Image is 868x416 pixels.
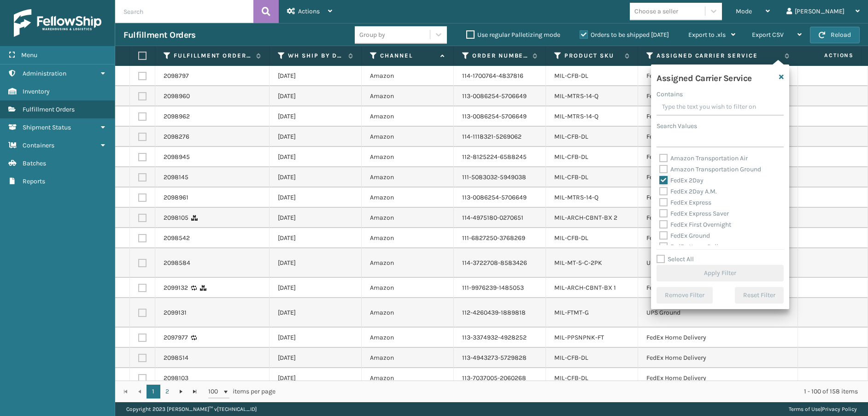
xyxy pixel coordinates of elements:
a: 2097977 [164,333,188,342]
img: logo [14,9,101,37]
td: 112-8125224-6588245 [454,147,546,167]
td: [DATE] [270,167,362,187]
td: Amazon [362,86,454,106]
a: MIL-MT-5-C-2PK [554,259,602,267]
td: FedEx Home Delivery [638,187,798,208]
td: 112-4260439-1889818 [454,298,546,328]
a: MIL-CFB-DL [554,72,588,80]
span: 100 [208,387,222,396]
label: FedEx First Overnight [659,221,731,229]
td: 111-6827250-3768269 [454,228,546,248]
td: Amazon [362,167,454,187]
a: MIL-CFB-DL [554,354,588,362]
td: FedEx Home Delivery [638,147,798,167]
div: Group by [359,30,385,40]
span: Administration [23,70,66,77]
td: [DATE] [270,348,362,368]
td: Amazon [362,298,454,328]
td: 113-0086254-5706649 [454,106,546,127]
button: Reset Filter [735,287,784,304]
td: [DATE] [270,86,362,106]
a: MIL-MTRS-14-Q [554,112,598,120]
a: Terms of Use [789,406,821,412]
td: Amazon [362,208,454,228]
td: FedEx Home Delivery [638,208,798,228]
label: Product SKU [564,52,620,60]
td: Amazon [362,248,454,278]
td: [DATE] [270,208,362,228]
td: FedEx Home Delivery [638,348,798,368]
span: Actions [298,7,320,15]
td: Amazon [362,278,454,298]
a: 2098961 [164,193,188,202]
label: FedEx Express [659,199,711,206]
td: Amazon [362,368,454,388]
td: UPS Ground [638,248,798,278]
a: 2098145 [164,173,188,182]
td: 114-1118321-5269062 [454,127,546,147]
td: FedEx Home Delivery [638,127,798,147]
td: FedEx Home Delivery [638,328,798,348]
a: MIL-MTRS-14-Q [554,193,598,201]
a: MIL-ARCH-CBNT-BX 2 [554,214,617,222]
a: 2098584 [164,258,190,268]
label: FedEx Express Saver [659,210,729,217]
td: 113-0086254-5706649 [454,86,546,106]
label: FedEx 2Day [659,176,704,184]
a: 2 [160,385,174,398]
div: Choose a seller [634,6,678,16]
a: 2099131 [164,308,187,317]
a: 2098542 [164,234,190,243]
span: Menu [21,51,37,59]
td: Amazon [362,127,454,147]
td: FedEx Home Delivery [638,278,798,298]
a: MIL-CFB-DL [554,374,588,382]
td: Amazon [362,228,454,248]
button: Reload [810,27,860,43]
td: FedEx Home Delivery [638,228,798,248]
input: Type the text you wish to filter on [657,99,784,116]
span: Mode [736,7,752,15]
a: 2098276 [164,132,189,141]
td: [DATE] [270,328,362,348]
td: 114-4975180-0270651 [454,208,546,228]
td: Amazon [362,147,454,167]
td: FedEx Home Delivery [638,66,798,86]
a: Go to the next page [174,385,188,398]
span: Export CSV [752,31,784,39]
td: Amazon [362,328,454,348]
span: Inventory [23,88,50,95]
td: [DATE] [270,298,362,328]
td: 114-1700764-4837816 [454,66,546,86]
div: | [789,402,857,416]
td: FedEx Home Delivery [638,106,798,127]
td: [DATE] [270,147,362,167]
label: Select All [657,255,694,263]
td: 111-9976239-1485053 [454,278,546,298]
label: Amazon Transportation Ground [659,165,761,173]
label: WH Ship By Date [288,52,344,60]
h4: Assigned Carrier Service [657,70,752,84]
label: FedEx Ground [659,232,710,240]
td: Amazon [362,187,454,208]
span: Export to .xls [688,31,726,39]
a: MIL-CFB-DL [554,133,588,141]
label: Assigned Carrier Service [657,52,780,60]
td: [DATE] [270,278,362,298]
span: items per page [208,385,276,398]
span: Reports [23,177,45,185]
span: Fulfillment Orders [23,105,75,113]
a: MIL-PPSNPNK-FT [554,334,604,341]
td: 113-7037005-2060268 [454,368,546,388]
td: 111-5083032-5949038 [454,167,546,187]
td: [DATE] [270,248,362,278]
label: Search Values [657,121,697,131]
label: FedEx Home Delivery [659,243,730,251]
label: Orders to be shipped [DATE] [580,31,669,39]
a: MIL-ARCH-CBNT-BX 1 [554,284,616,292]
span: Batches [23,159,46,167]
a: 1 [147,385,160,398]
a: 2098105 [164,213,188,223]
td: FedEx Home Delivery [638,167,798,187]
span: Containers [23,141,54,149]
